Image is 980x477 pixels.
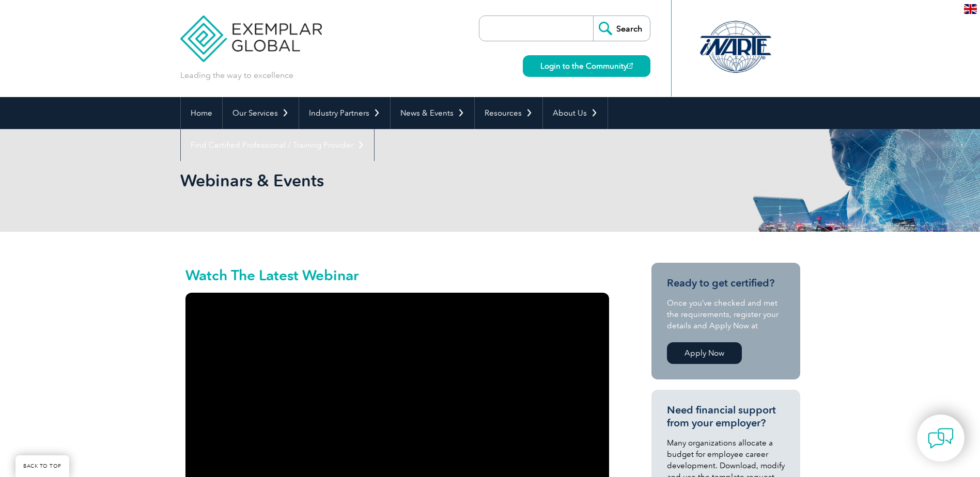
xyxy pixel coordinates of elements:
a: News & Events [391,97,474,129]
p: Once you’ve checked and met the requirements, register your details and Apply Now at [667,297,785,331]
a: About Us [543,97,608,129]
h2: Watch The Latest Webinar [185,268,609,282]
a: Find Certified Professional / Training Provider [181,129,374,161]
a: Resources [475,97,542,129]
img: contact-chat.png [928,425,954,451]
a: Home [181,97,222,129]
a: Login to the Community [523,55,650,77]
a: BACK TO TOP [15,455,69,477]
h3: Need financial support from your employer? [667,404,785,430]
a: Our Services [223,97,299,129]
h1: Webinars & Events [180,170,577,190]
img: en [964,4,977,14]
img: open_square.png [627,63,633,69]
h3: Ready to get certified? [667,277,785,290]
a: Industry Partners [299,97,390,129]
p: Leading the way to excellence [180,70,293,81]
a: Apply Now [667,342,742,364]
input: Search [593,16,650,41]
